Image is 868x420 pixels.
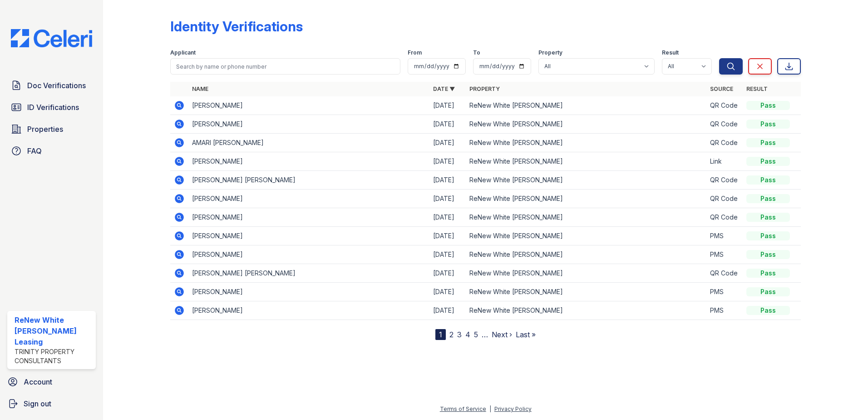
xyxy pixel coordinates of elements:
td: ReNew White [PERSON_NAME] [466,171,707,190]
td: ReNew White [PERSON_NAME] [466,227,707,245]
td: QR Code [706,190,743,208]
a: Terms of Service [440,405,486,412]
td: PMS [706,245,743,264]
span: FAQ [27,145,42,156]
td: QR Code [706,115,743,134]
div: Pass [746,250,790,259]
a: Property [469,85,500,92]
td: [DATE] [429,245,466,264]
span: Sign out [24,398,51,409]
td: ReNew White [PERSON_NAME] [466,115,707,134]
div: Pass [746,120,790,129]
td: ReNew White [PERSON_NAME] [466,134,707,152]
td: [DATE] [429,301,466,320]
a: 5 [474,330,478,339]
td: [PERSON_NAME] [188,115,429,134]
td: QR Code [706,208,743,227]
td: [PERSON_NAME] [188,208,429,227]
div: Pass [746,213,790,222]
a: 4 [465,330,470,339]
td: ReNew White [PERSON_NAME] [466,264,707,283]
div: ReNew White [PERSON_NAME] Leasing [15,315,92,347]
span: … [482,329,488,340]
td: ReNew White [PERSON_NAME] [466,96,707,115]
div: Pass [746,194,790,203]
div: Pass [746,287,790,296]
a: 2 [449,330,454,339]
td: QR Code [706,171,743,190]
td: ReNew White [PERSON_NAME] [466,283,707,301]
div: Pass [746,138,790,147]
a: ID Verifications [7,98,96,116]
td: QR Code [706,264,743,283]
a: Name [192,85,208,92]
td: [DATE] [429,208,466,227]
div: Pass [746,175,790,185]
td: PMS [706,301,743,320]
td: ReNew White [PERSON_NAME] [466,152,707,171]
td: [DATE] [429,115,466,134]
label: From [408,49,422,56]
td: [PERSON_NAME] [PERSON_NAME] [188,264,429,283]
label: To [473,49,480,56]
div: 1 [435,329,446,340]
span: Properties [27,124,63,135]
a: 3 [457,330,462,339]
label: Result [662,49,679,56]
td: [DATE] [429,283,466,301]
td: [DATE] [429,152,466,171]
a: Account [4,373,99,391]
td: AMARI [PERSON_NAME] [188,134,429,152]
div: Identity Verifications [170,18,303,35]
td: [DATE] [429,96,466,115]
a: Last » [516,330,536,339]
td: [PERSON_NAME] [PERSON_NAME] [188,171,429,190]
div: Pass [746,269,790,278]
label: Applicant [170,49,196,56]
td: ReNew White [PERSON_NAME] [466,190,707,208]
a: Sign out [4,395,99,413]
a: Doc Verifications [7,76,96,95]
img: CE_Logo_Blue-a8612792a0a2168367f1c8372b55b34899dd931a85d93a1a3d3e32e68fde9ad4.png [4,29,99,47]
td: PMS [706,227,743,245]
td: [PERSON_NAME] [188,301,429,320]
td: [PERSON_NAME] [188,96,429,115]
td: [PERSON_NAME] [188,227,429,245]
td: [PERSON_NAME] [188,283,429,301]
td: ReNew White [PERSON_NAME] [466,245,707,264]
span: Doc Verifications [27,80,86,91]
td: [DATE] [429,190,466,208]
div: Pass [746,101,790,110]
td: Link [706,152,743,171]
div: Pass [746,306,790,315]
input: Search by name or phone number [170,58,400,75]
a: Properties [7,120,96,138]
label: Property [538,49,562,56]
td: [PERSON_NAME] [188,245,429,264]
td: ReNew White [PERSON_NAME] [466,208,707,227]
td: [DATE] [429,171,466,190]
span: Account [24,376,52,387]
td: [DATE] [429,264,466,283]
a: Source [710,85,733,92]
td: [DATE] [429,134,466,152]
a: Result [746,85,768,92]
div: Pass [746,231,790,240]
div: Pass [746,157,790,166]
td: QR Code [706,134,743,152]
div: Trinity Property Consultants [15,347,92,365]
td: [DATE] [429,227,466,245]
div: | [489,405,491,412]
td: QR Code [706,96,743,115]
td: ReNew White [PERSON_NAME] [466,301,707,320]
td: PMS [706,283,743,301]
td: [PERSON_NAME] [188,152,429,171]
td: [PERSON_NAME] [188,190,429,208]
span: ID Verifications [27,102,79,113]
a: Next › [492,330,512,339]
a: FAQ [7,142,96,160]
a: Privacy Policy [494,405,532,412]
a: Date ▼ [433,85,455,92]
